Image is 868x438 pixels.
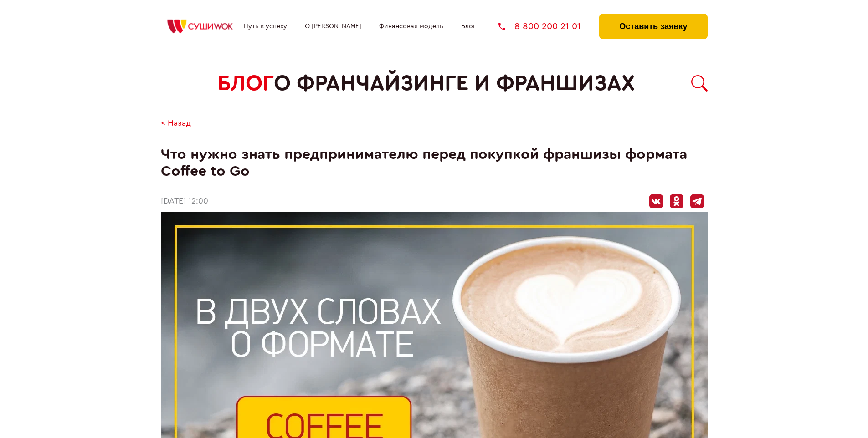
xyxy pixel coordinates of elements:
a: 8 800 200 21 01 [498,22,581,31]
a: Блог [461,23,476,30]
a: О [PERSON_NAME] [305,23,361,30]
h1: Что нужно знать предпринимателю перед покупкой франшизы формата Coffee to Go [161,146,708,180]
span: о франчайзинге и франшизах [274,71,635,96]
a: Финансовая модель [379,23,443,30]
time: [DATE] 12:00 [161,197,208,206]
a: Путь к успеху [244,23,287,30]
button: Оставить заявку [599,14,707,39]
span: 8 800 200 21 01 [514,22,581,31]
span: БЛОГ [217,71,274,96]
a: < Назад [161,119,191,128]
